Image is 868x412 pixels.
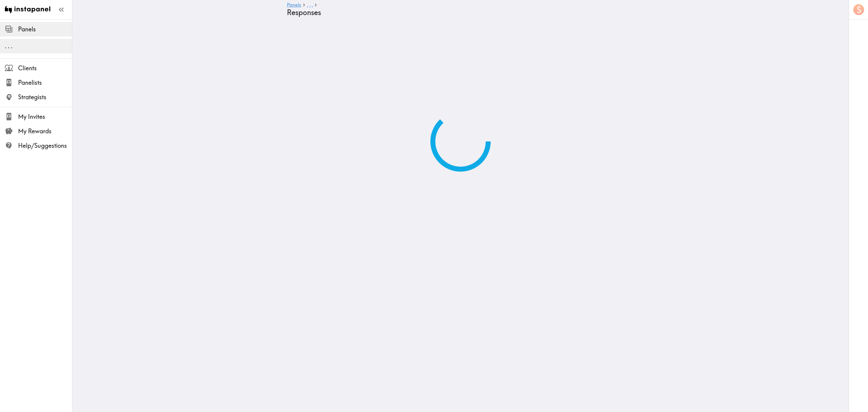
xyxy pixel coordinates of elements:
span: . [11,42,13,50]
span: Clients [18,64,72,72]
span: . [307,2,308,8]
span: Help/Suggestions [18,141,72,150]
a: ... [307,2,313,8]
span: . [312,2,313,8]
span: My Rewards [18,127,72,135]
span: . [309,2,310,8]
span: My Invites [18,113,72,121]
span: . [5,42,7,50]
span: . [8,42,10,50]
button: S [853,4,865,16]
span: Strategists [18,93,72,101]
a: Panels [287,2,301,8]
span: S [857,5,861,15]
h4: Responses [287,8,629,17]
span: Panels [18,25,72,33]
span: Panelists [18,78,72,87]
